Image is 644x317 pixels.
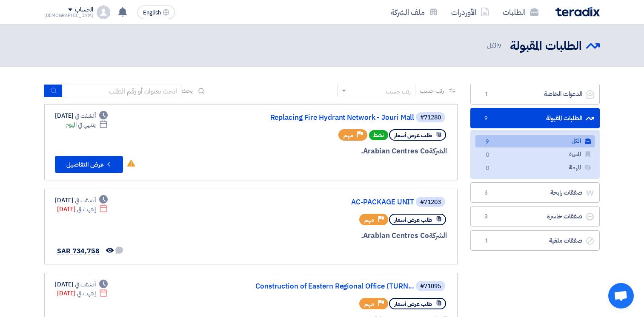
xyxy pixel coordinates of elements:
div: [DATE] [57,289,108,298]
a: الطلبات المقبولة9 [470,108,600,129]
span: 9 [481,114,491,123]
span: SAR 734,758 [57,246,100,256]
span: 9 [482,138,492,147]
div: اليوم [66,120,108,129]
div: #71280 [420,115,441,121]
a: AC-PACKAGE UNIT [244,198,414,206]
span: 1 [481,237,491,245]
span: 0 [482,151,492,160]
a: ملف الشركة [384,2,444,22]
div: الحساب [75,6,93,14]
div: [DATE] [55,111,108,120]
img: profile_test.png [97,6,110,19]
span: 3 [481,212,491,221]
img: Teradix logo [555,7,600,17]
div: [DATE] [55,280,108,289]
div: [DATE] [55,196,108,205]
button: عرض التفاصيل [55,156,123,173]
span: أنشئت في [75,280,95,289]
a: Construction of Eastern Regional Office (TURN... [244,283,414,290]
span: English [143,10,161,16]
div: #71095 [420,283,441,289]
a: صفقات خاسرة3 [470,206,600,227]
span: 6 [481,189,491,197]
a: صفقات رابحة6 [470,182,600,203]
a: Replacing Fire Hydrant Network - Jouri Mall [244,114,414,122]
span: نشط [369,130,388,140]
span: أنشئت في [75,196,95,205]
span: 1 [481,90,491,99]
h2: الطلبات المقبولة [510,38,582,54]
div: [DEMOGRAPHIC_DATA] [44,13,93,18]
div: رتب حسب [386,87,411,96]
a: الأوردرات [444,2,496,22]
span: طلب عرض أسعار [394,300,432,308]
a: الطلبات [496,2,545,22]
span: طلب عرض أسعار [394,216,432,224]
span: مهم [364,216,374,224]
span: أنشئت في [75,111,95,120]
div: Arabian Centres Co. [242,230,447,241]
div: [DATE] [57,205,108,214]
span: الشركة [429,146,447,156]
a: الدعوات الخاصة1 [470,84,600,105]
input: ابحث بعنوان أو رقم الطلب [63,85,182,97]
span: رتب حسب [420,86,444,95]
span: 9 [498,41,501,50]
span: بحث [182,86,193,95]
span: الكل [487,41,503,51]
span: 0 [482,164,492,173]
span: مهم [343,131,353,139]
span: إنتهت في [77,289,95,298]
a: الكل [475,135,595,147]
a: المهملة [475,161,595,174]
a: المميزة [475,148,595,161]
div: #71203 [420,199,441,205]
div: Arabian Centres Co. [242,146,447,157]
span: مهم [364,300,374,308]
div: Open chat [608,283,634,309]
button: English [137,6,175,19]
span: طلب عرض أسعار [394,131,432,139]
span: الشركة [429,230,447,241]
span: إنتهت في [77,205,95,214]
a: صفقات ملغية1 [470,230,600,251]
span: ينتهي في [78,120,95,129]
